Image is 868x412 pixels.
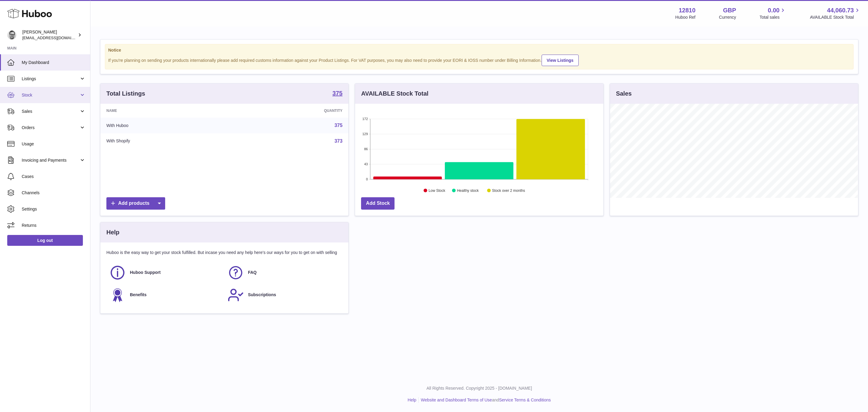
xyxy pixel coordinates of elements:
[361,197,395,210] a: Add Stock
[130,270,161,275] span: Huboo Support
[248,270,257,275] span: FAQ
[366,177,368,181] text: 0
[421,398,492,402] a: Website and Dashboard Terms of Use
[616,90,632,98] h3: Sales
[408,398,417,402] a: Help
[100,104,234,118] th: Name
[248,292,276,298] span: Subscriptions
[22,76,79,82] span: Listings
[335,123,343,128] a: 375
[108,54,850,66] div: If you're planning on sending your products internationally please add required customs informati...
[95,385,863,391] p: All Rights Reserved. Copyright 2025 - [DOMAIN_NAME]
[332,90,342,97] a: 375
[22,223,86,228] span: Returns
[22,92,79,98] span: Stock
[106,197,165,210] a: Add products
[22,190,86,196] span: Channels
[100,133,234,149] td: With Shopify
[106,90,145,98] h3: Total Listings
[7,30,16,40] img: internalAdmin-12810@internal.huboo.com
[22,157,79,163] span: Invoicing and Payments
[362,132,368,136] text: 129
[542,55,579,66] a: View Listings
[106,250,342,255] p: Huboo is the easy way to get your stock fulfilled. But incase you need any help here's our ways f...
[719,14,736,20] div: Currency
[234,104,348,118] th: Quantity
[22,60,86,65] span: My Dashboard
[109,287,222,303] a: Benefits
[22,141,86,147] span: Usage
[108,47,850,53] strong: Notice
[22,109,79,114] span: Sales
[106,228,119,236] h3: Help
[22,125,79,131] span: Orders
[22,174,86,179] span: Cases
[228,287,340,303] a: Subscriptions
[810,14,861,20] span: AVAILABLE Stock Total
[22,29,77,41] div: [PERSON_NAME]
[130,292,146,298] span: Benefits
[364,162,368,166] text: 43
[419,397,551,403] li: and
[22,206,86,212] span: Settings
[361,90,428,98] h3: AVAILABLE Stock Total
[675,14,696,20] div: Huboo Ref
[7,235,83,246] a: Log out
[679,6,696,14] strong: 12810
[810,6,861,20] a: 44,060.73 AVAILABLE Stock Total
[492,189,525,193] text: Stock over 2 months
[100,118,234,133] td: With Huboo
[364,147,368,151] text: 86
[759,6,786,20] a: 0.00 Total sales
[22,35,89,40] span: [EMAIL_ADDRESS][DOMAIN_NAME]
[228,265,340,281] a: FAQ
[457,189,479,193] text: Healthy stock
[499,398,551,402] a: Service Terms & Conditions
[109,265,222,281] a: Huboo Support
[332,90,342,96] strong: 375
[429,189,445,193] text: Low Stock
[827,6,854,14] span: 44,060.73
[362,117,368,121] text: 172
[759,14,786,20] span: Total sales
[723,6,736,14] strong: GBP
[335,138,343,144] a: 373
[768,6,780,14] span: 0.00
